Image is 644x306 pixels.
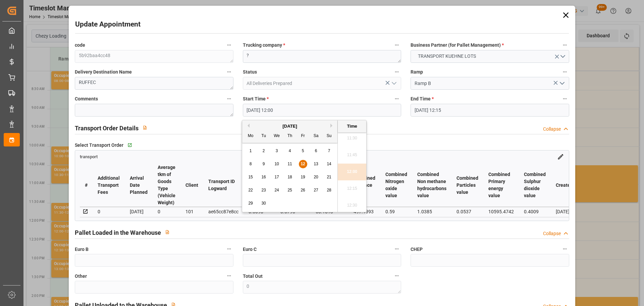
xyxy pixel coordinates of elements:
div: Collapse [543,126,561,133]
span: 30 [261,201,266,206]
button: Total Out [392,271,401,280]
button: CHEP [560,245,569,253]
span: 11 [287,162,292,166]
div: Fr [299,132,307,140]
span: TRANSPORT KUEHNE LOTS [415,53,479,60]
th: # [80,164,93,207]
div: 1.0385 [417,208,446,216]
div: Choose Tuesday, September 23rd, 2025 [260,186,268,194]
span: Select Transport Order [75,142,123,149]
span: 23 [261,188,266,192]
button: open menu [556,78,567,89]
button: Status [392,68,401,76]
div: Choose Tuesday, September 2nd, 2025 [260,147,268,155]
div: 0 [158,208,175,216]
span: Total Out [243,273,263,280]
div: Choose Wednesday, September 10th, 2025 [273,160,281,168]
th: Average tkm of Goods Type (Vehicle Weight) [153,164,180,207]
button: Start Time * [392,94,401,103]
div: Choose Monday, September 15th, 2025 [247,173,255,181]
button: End Time * [560,94,569,103]
div: ae65cc87e8cc [208,208,238,216]
textarea: 0 [243,281,401,294]
th: Arrival Date Planned [125,164,153,207]
span: 10 [274,162,279,166]
button: Euro C [392,245,401,253]
span: Status [243,69,257,76]
th: Combined Non methane hydrocarbons value [412,164,451,207]
div: Choose Thursday, September 25th, 2025 [286,186,294,194]
div: Choose Wednesday, September 24th, 2025 [273,186,281,194]
span: 28 [327,188,331,192]
span: 24 [274,188,279,192]
span: Trucking company [243,42,285,49]
div: Choose Thursday, September 11th, 2025 [286,160,294,168]
div: Choose Friday, September 19th, 2025 [299,173,307,181]
div: Th [286,132,294,140]
span: Ramp [411,69,423,76]
div: Choose Tuesday, September 30th, 2025 [260,199,268,208]
div: [DATE] 11:27:25 [556,208,589,216]
span: 26 [301,188,305,192]
button: Previous Month [246,124,250,128]
div: Choose Friday, September 12th, 2025 [299,160,307,168]
div: Choose Sunday, September 21st, 2025 [325,173,333,181]
span: 14 [327,162,331,166]
span: 27 [314,188,318,192]
div: Choose Tuesday, September 16th, 2025 [260,173,268,181]
span: 20 [314,175,318,179]
span: 7 [328,148,330,153]
div: [DATE] [130,208,148,216]
span: 5 [302,148,304,153]
button: Next Month [330,124,334,128]
span: Business Partner (for Pallet Management) [411,42,504,49]
button: open menu [389,78,399,89]
div: 0 [98,208,120,216]
span: 2 [263,148,265,153]
div: [DATE] [242,123,337,130]
button: Other [225,271,233,280]
span: Other [75,273,87,280]
input: DD-MM-YYYY HH:MM [411,104,569,117]
div: Choose Monday, September 1st, 2025 [247,147,255,155]
div: Choose Sunday, September 14th, 2025 [325,160,333,168]
textarea: 5b92baa4cc48 [75,50,233,63]
span: CHEP [411,246,423,253]
h2: Pallet Loaded in the Warehouse [75,228,161,237]
button: Euro B [225,245,233,253]
span: 6 [315,148,317,153]
div: 101 [185,208,198,216]
span: 29 [248,201,253,206]
div: Choose Sunday, September 28th, 2025 [325,186,333,194]
div: Choose Saturday, September 20th, 2025 [312,173,320,181]
div: Mo [247,132,255,140]
div: Su [325,132,333,140]
div: Choose Monday, September 29th, 2025 [247,199,255,208]
span: 1 [250,148,252,153]
span: transport [80,154,98,159]
span: Euro B [75,246,89,253]
span: 21 [327,175,331,179]
span: 18 [287,175,292,179]
span: 9 [263,162,265,166]
span: 16 [261,175,266,179]
button: Ramp [560,68,569,76]
button: View description [161,226,174,238]
textarea: RUFFEC [75,77,233,90]
button: code [225,41,233,49]
div: 0.0537 [457,208,478,216]
th: Transport ID Logward [203,164,244,207]
div: We [273,132,281,140]
div: Time [339,123,365,130]
div: Choose Friday, September 26th, 2025 [299,186,307,194]
button: Delivery Destination Name [225,68,233,76]
h2: Update Appointment [75,19,141,30]
button: Comments [225,94,233,103]
div: 10595.4742 [488,208,514,216]
button: open menu [411,50,569,63]
input: Type to search/select [411,77,569,90]
span: 22 [248,188,253,192]
span: Delivery Destination Name [75,69,132,76]
div: month 2025-09 [244,144,336,210]
div: Choose Saturday, September 6th, 2025 [312,147,320,155]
